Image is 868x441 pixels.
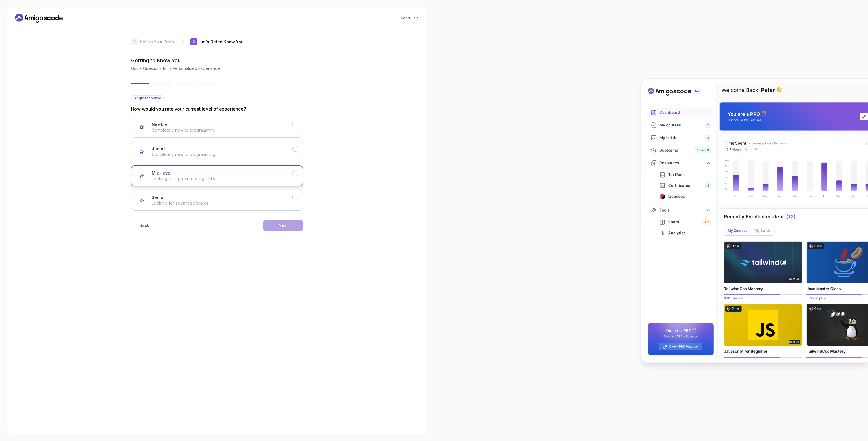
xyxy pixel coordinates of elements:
p: How would you rate your current level of experience? [131,106,303,112]
h3: Newbie [152,122,168,127]
p: 1 [134,40,135,44]
p: 2 [193,40,195,44]
h2: Getting to Know You [131,57,303,64]
p: Let's Get to Know You [199,39,244,45]
a: Home link [14,14,64,23]
a: Need Help? [401,16,420,20]
img: Amigoscode Dashboard [641,79,868,362]
h3: Senior [152,195,165,200]
h3: Mid-level [152,170,172,176]
p: Completely new to programming. [152,152,292,157]
p: Looking for advanced topics. [152,200,292,206]
span: Single response [134,96,161,100]
button: Next [263,220,303,231]
button: Junior [131,141,303,162]
button: Back [131,220,152,231]
p: Quick Questions for a Personalized Experience [131,66,303,71]
p: Completely new to programming. [152,127,292,133]
div: Back [140,223,149,228]
button: Mid-level [131,165,303,186]
button: Newbie [131,117,303,138]
button: Senior [131,190,303,211]
h3: Junior [152,146,165,152]
p: Set Up Your Profile [140,39,176,45]
p: Looking to improve coding skills. [152,176,292,182]
div: Next [279,223,288,228]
